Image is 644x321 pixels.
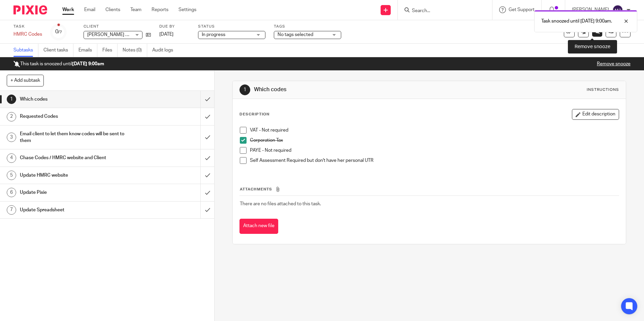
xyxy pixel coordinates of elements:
div: 7 [7,205,16,215]
span: Attachments [240,187,272,191]
label: Task [13,24,42,29]
div: 0 [55,28,62,36]
a: Subtasks [13,44,38,57]
p: Corporation Tax [250,137,618,144]
b: [DATE] 9:00am [72,62,104,66]
a: Client tasks [43,44,73,57]
span: There are no files attached to this task. [240,202,321,206]
p: Self Assessment Required but don't have her personal UTR [250,157,618,164]
h1: Update Spreadsheet [20,205,136,215]
p: VAT - Not required [250,127,618,134]
a: Work [62,6,74,13]
p: Task snoozed until [DATE] 9:00am. [541,18,612,25]
a: Settings [179,6,196,13]
div: 1 [7,95,16,104]
a: Notes (0) [123,44,147,57]
label: Client [84,24,151,29]
button: Attach new file [239,219,278,234]
h1: Which codes [254,86,444,93]
span: [DATE] [159,32,173,37]
h1: Email client to let them know codes will be sent to them [20,129,136,146]
h1: Requested Codes [20,111,136,121]
button: Edit description [572,109,619,120]
div: 2 [7,112,16,121]
a: Reports [152,6,168,13]
h1: Chase Codes / HMRC website and Client [20,153,136,163]
a: Emails [78,44,97,57]
a: Remove snooze [597,62,631,66]
div: Instructions [587,87,619,93]
span: In progress [202,32,225,37]
img: Pixie [13,5,47,14]
a: Clients [105,6,120,13]
a: Files [102,44,118,57]
span: [PERSON_NAME] Byte Brite Ltd [87,32,154,37]
a: Team [130,6,141,13]
h1: Which codes [20,94,136,104]
div: 5 [7,171,16,180]
a: Audit logs [152,44,178,57]
button: + Add subtask [7,75,44,86]
small: /7 [58,30,62,34]
div: 6 [7,188,16,197]
span: No tags selected [278,32,313,37]
label: Tags [274,24,341,29]
img: svg%3E [612,5,623,15]
p: PAYE - Not required [250,147,618,154]
div: 1 [239,84,250,95]
label: Due by [159,24,190,29]
h1: Update Pixie [20,187,136,198]
div: 4 [7,153,16,163]
div: 3 [7,133,16,142]
h1: Update HMRC website [20,170,136,180]
label: Status [198,24,265,29]
p: This task is snoozed until [13,61,104,67]
div: HMRC Codes [13,31,42,38]
p: Description [239,112,269,117]
a: Email [84,6,95,13]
